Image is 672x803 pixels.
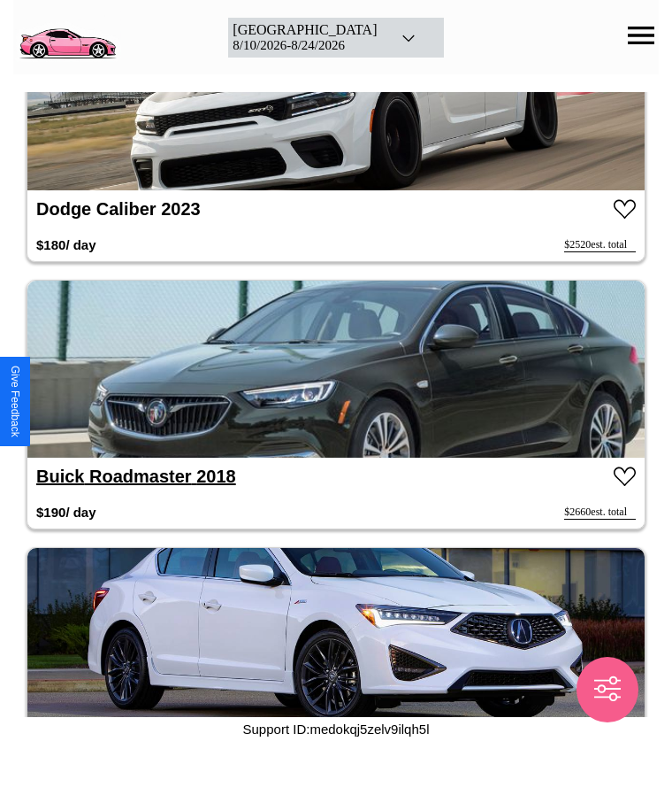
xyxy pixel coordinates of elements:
[36,496,96,529] h3: $ 190 / day
[243,717,430,741] p: Support ID: medokqj5zelv9ilqh5l
[233,22,377,38] div: [GEOGRAPHIC_DATA]
[233,38,377,53] div: 8 / 10 / 2026 - 8 / 24 / 2026
[36,199,201,219] a: Dodge Caliber 2023
[36,467,236,486] a: Buick Roadmaster 2018
[564,238,636,252] div: $ 2520 est. total
[564,506,636,520] div: $ 2660 est. total
[13,9,121,62] img: logo
[9,366,21,437] div: Give Feedback
[36,228,96,261] h3: $ 180 / day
